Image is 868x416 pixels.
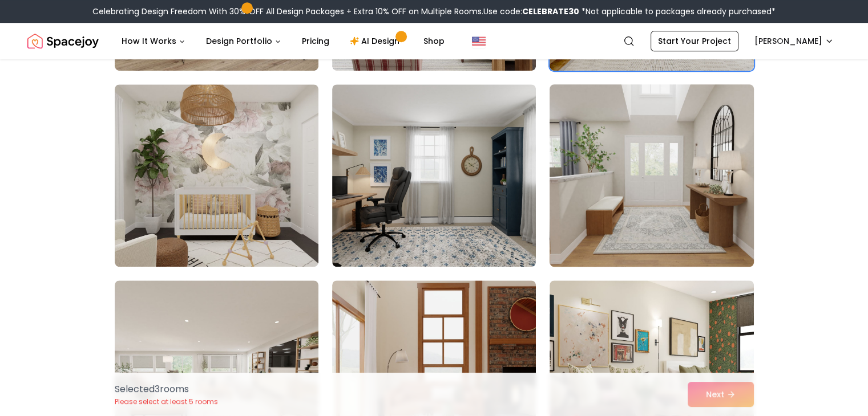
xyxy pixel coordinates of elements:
[27,30,99,52] a: Spacejoy
[332,84,536,267] img: Room room-14
[112,30,454,52] nav: Main
[544,80,758,271] img: Room room-15
[115,84,318,267] img: Room room-13
[341,30,412,52] a: AI Design
[748,31,841,51] button: [PERSON_NAME]
[115,382,218,396] p: Selected 3 room s
[483,6,579,17] span: Use code:
[579,6,776,17] span: *Not applicable to packages already purchased*
[472,34,486,48] img: United States
[522,6,579,17] b: CELEBRATE30
[293,30,338,52] a: Pricing
[115,397,218,406] p: Please select at least 5 rooms
[112,30,195,52] button: How It Works
[92,6,776,17] div: Celebrating Design Freedom With 30% OFF All Design Packages + Extra 10% OFF on Multiple Rooms.
[651,31,738,51] a: Start Your Project
[414,30,454,52] a: Shop
[27,23,841,59] nav: Global
[197,30,290,52] button: Design Portfolio
[27,30,99,52] img: Spacejoy Logo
